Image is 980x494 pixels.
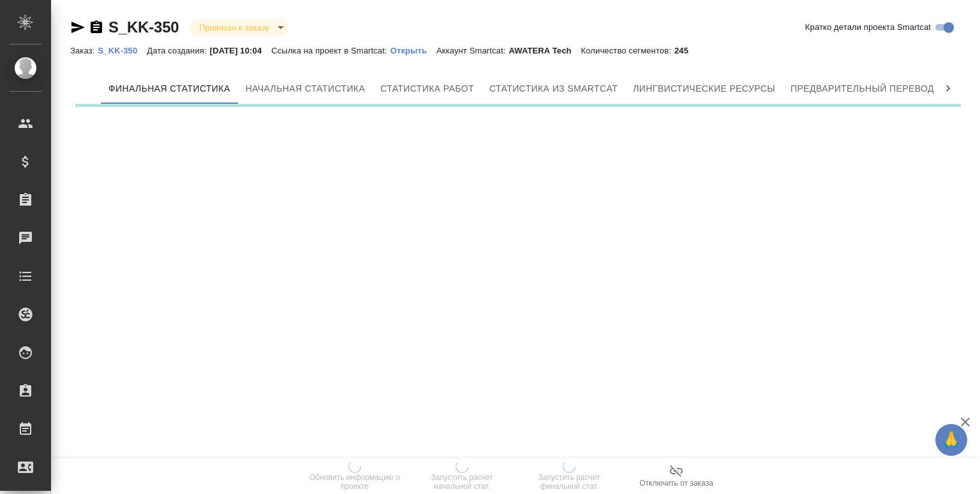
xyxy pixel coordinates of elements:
[70,46,98,55] p: Заказ:
[390,45,436,55] a: Открыть
[108,81,230,97] span: Финальная статистика
[89,20,104,35] button: Скопировать ссылку
[246,81,366,97] span: Начальная статистика
[108,18,179,36] a: S_KK-350
[380,81,474,97] span: Статистика работ
[791,81,934,97] span: Предварительный перевод
[940,427,962,453] span: 🙏
[581,46,674,55] p: Количество сегментов:
[189,19,288,36] div: Привязан к заказу
[70,20,85,35] button: Скопировать ссылку для ЯМессенджера
[147,46,209,55] p: Дата создания:
[674,46,698,55] p: 245
[271,46,390,55] p: Ссылка на проект в Smartcat:
[509,46,581,55] p: AWATERA Tech
[633,81,775,97] span: Лингвистические ресурсы
[436,46,509,55] p: Аккаунт Smartcat:
[98,45,147,55] a: S_KK-350
[210,46,272,55] p: [DATE] 10:04
[935,424,967,456] button: 🙏
[489,81,618,97] span: Статистика из Smartcat
[98,46,147,55] p: S_KK-350
[390,46,436,55] p: Открыть
[195,22,272,33] button: Привязан к заказу
[805,21,931,34] span: Кратко детали проекта Smartcat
